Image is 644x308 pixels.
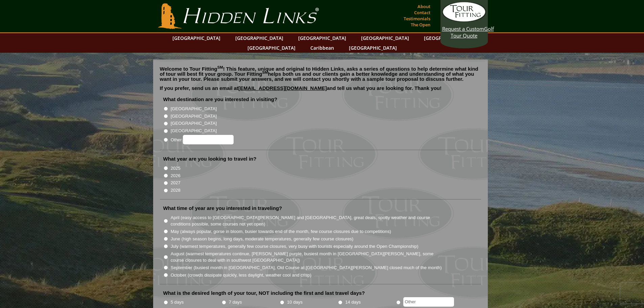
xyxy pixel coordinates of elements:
label: October (crowds dissipate quickly, less daylight, weather cool and crisp) [171,272,312,279]
label: 7 days [229,299,242,306]
label: June (high season begins, long days, moderate temperatures, generally few course closures) [171,236,354,242]
label: April (easy access to [GEOGRAPHIC_DATA][PERSON_NAME] and [GEOGRAPHIC_DATA], great deals, spotty w... [171,214,443,228]
a: Testimonials [402,14,432,23]
a: Caribbean [307,43,337,53]
a: [GEOGRAPHIC_DATA] [169,33,224,43]
label: 2026 [171,172,181,179]
p: Welcome to Tour Fitting ! This feature, unique and original to Hidden Links, asks a series of que... [160,66,481,81]
p: If you prefer, send us an email at and tell us what you are looking for. Thank you! [160,86,481,96]
label: September (busiest month in [GEOGRAPHIC_DATA], Old Course at [GEOGRAPHIC_DATA][PERSON_NAME] close... [171,264,442,271]
label: [GEOGRAPHIC_DATA] [171,105,217,112]
a: Contact [412,8,432,17]
input: Other: [183,135,234,144]
a: [GEOGRAPHIC_DATA] [358,33,412,43]
label: What is the desired length of your tour, NOT including the first and last travel days? [163,290,365,297]
a: [GEOGRAPHIC_DATA] [295,33,350,43]
a: [GEOGRAPHIC_DATA] [244,43,299,53]
label: 2025 [171,165,181,172]
label: [GEOGRAPHIC_DATA] [171,113,217,120]
label: [GEOGRAPHIC_DATA] [171,127,217,134]
label: July (warmest temperatures, generally few course closures, very busy with tourists especially aro... [171,243,419,250]
span: Request a Custom [442,25,484,32]
label: 10 days [287,299,303,306]
label: What time of year are you interested in traveling? [163,205,282,212]
a: [GEOGRAPHIC_DATA] [345,43,400,53]
label: [GEOGRAPHIC_DATA] [171,120,217,127]
label: 14 days [345,299,361,306]
a: [EMAIL_ADDRESS][DOMAIN_NAME] [238,85,327,91]
a: [GEOGRAPHIC_DATA] [232,33,287,43]
label: August (warmest temperatures continue, [PERSON_NAME] purple, busiest month in [GEOGRAPHIC_DATA][P... [171,251,443,264]
label: May (always popular, gorse in bloom, busier towards end of the month, few course closures due to ... [171,228,391,235]
label: What year are you looking to travel in? [163,156,257,162]
a: Request a CustomGolf Tour Quote [442,2,486,39]
label: What destination are you interested in visiting? [163,96,278,103]
sup: SM [262,70,268,74]
label: 2028 [171,187,181,194]
label: Other: [171,135,234,144]
sup: SM [217,65,223,69]
input: Other [403,297,454,307]
a: The Open [409,20,432,29]
label: 5 days [171,299,184,306]
label: 2027 [171,180,181,186]
a: About [416,2,432,11]
a: [GEOGRAPHIC_DATA] [421,33,475,43]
